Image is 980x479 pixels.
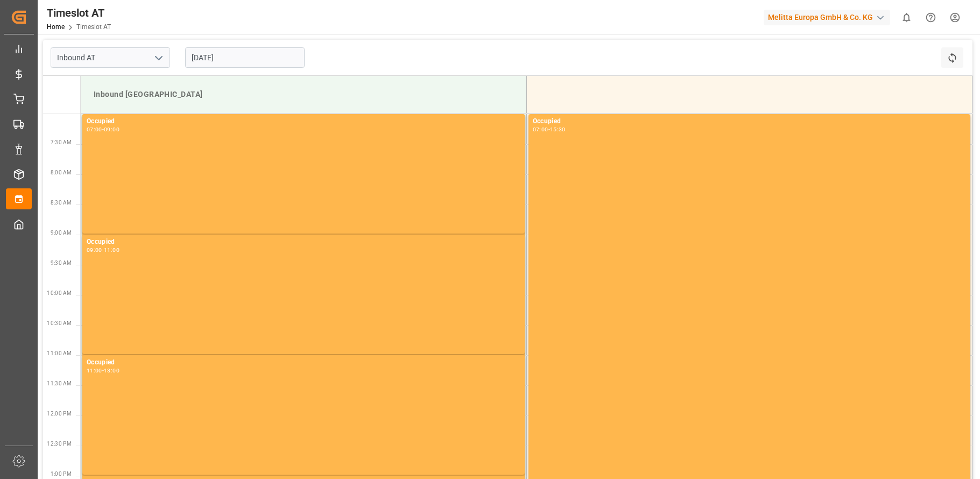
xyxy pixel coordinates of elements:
[104,127,119,132] div: 09:00
[919,5,943,30] button: Help Center
[51,47,170,68] input: Type to search/select
[533,127,548,132] div: 07:00
[51,200,72,206] span: 8:30 AM
[47,23,65,31] a: Home
[47,350,72,356] span: 11:00 AM
[51,260,72,266] span: 9:30 AM
[102,368,104,373] div: -
[550,127,566,132] div: 15:30
[548,127,550,132] div: -
[87,116,520,127] div: Occupied
[764,10,890,25] div: Melitta Europa GmbH & Co. KG
[47,381,72,386] span: 11:30 AM
[87,357,520,368] div: Occupied
[102,127,104,132] div: -
[150,50,166,66] button: open menu
[47,5,111,21] div: Timeslot AT
[51,471,72,477] span: 1:00 PM
[87,237,520,248] div: Occupied
[47,411,72,417] span: 12:00 PM
[51,230,72,236] span: 9:00 AM
[185,47,305,68] input: DD-MM-YYYY
[51,170,72,175] span: 8:00 AM
[51,139,72,145] span: 7:30 AM
[104,368,119,373] div: 13:00
[764,7,894,27] button: Melitta Europa GmbH & Co. KG
[894,5,919,30] button: show 0 new notifications
[87,127,102,132] div: 07:00
[87,248,102,252] div: 09:00
[47,290,72,296] span: 10:00 AM
[87,368,102,373] div: 11:00
[47,320,72,326] span: 10:30 AM
[47,441,72,447] span: 12:30 PM
[89,84,518,104] div: Inbound [GEOGRAPHIC_DATA]
[533,116,966,127] div: Occupied
[104,248,119,252] div: 11:00
[102,248,104,252] div: -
